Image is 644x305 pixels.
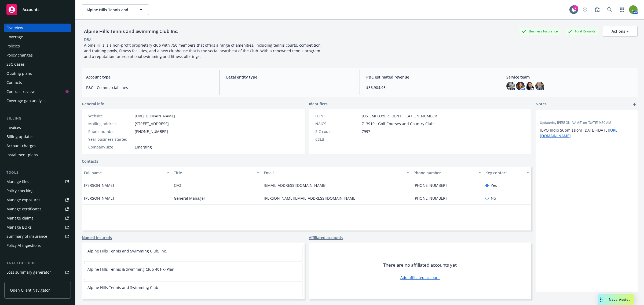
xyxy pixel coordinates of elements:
[84,37,94,42] div: DBA: -
[82,166,172,179] button: Full name
[536,110,638,143] div: -Updatedby [PERSON_NAME] on [DATE] 9:30 AM[BPO Indio Submission] [DATE]-[DATE][URL][DOMAIN_NAME]
[315,129,360,134] div: SIC code
[516,82,525,90] img: photo
[135,136,136,142] span: -
[491,183,497,188] span: Yes
[6,60,25,69] div: SSC Cases
[4,132,71,141] a: Billing updates
[603,26,638,37] button: Actions
[526,82,534,90] img: photo
[86,7,133,13] span: Alpine Hills Tennis and Swimming Club Inc.
[262,166,411,179] button: Email
[88,144,133,150] div: Company size
[86,74,213,80] span: Account type
[84,170,164,176] div: Full name
[400,275,440,280] a: Add affiliated account
[4,261,71,266] div: Analytics hub
[598,294,605,305] div: Drag to move
[483,166,531,179] button: Key contact
[580,4,590,15] a: Start snowing
[309,235,343,240] a: Affiliated accounts
[4,42,71,50] a: Policies
[506,74,633,80] span: Service team
[6,42,20,50] div: Policies
[414,170,475,176] div: Phone number
[366,74,493,80] span: P&C estimated revenue
[4,142,71,150] a: Account charges
[315,113,360,119] div: FEIN
[414,183,451,188] a: [PHONE_NUMBER]
[6,87,35,96] div: Contract review
[4,205,71,213] a: Manage certificates
[362,129,370,134] span: 7997
[135,113,175,118] a: [URL][DOMAIN_NAME]
[4,151,71,159] a: Installment plans
[485,170,523,176] div: Key contact
[4,24,71,32] a: Overview
[631,101,638,107] a: add
[135,129,168,134] span: [PHONE_NUMBER]
[174,195,205,201] span: General Manager
[4,69,71,78] a: Quoting plans
[264,196,361,201] a: [PERSON_NAME][EMAIL_ADDRESS][DOMAIN_NAME]
[82,158,98,164] a: Contacts
[6,33,23,41] div: Coverage
[6,187,34,195] div: Policy checking
[411,166,483,179] button: Phone number
[4,268,71,277] a: Loss summary generator
[6,223,32,232] div: Manage BORs
[536,101,547,107] span: Notes
[4,196,71,204] a: Manage exposures
[6,123,21,132] div: Invoices
[88,121,133,127] div: Mailing address
[6,96,46,105] div: Coverage gap analysis
[4,87,71,96] a: Contract review
[6,51,33,59] div: Policy changes
[82,235,112,240] a: Named insureds
[4,177,71,186] a: Manage files
[6,214,34,222] div: Manage claims
[264,170,403,176] div: Email
[6,241,41,250] div: Policy AI ingestions
[4,214,71,222] a: Manage claims
[174,170,254,176] div: Title
[6,268,51,277] div: Loss summary generator
[4,33,71,41] a: Coverage
[6,196,41,204] div: Manage exposures
[629,5,638,14] img: photo
[264,183,331,188] a: [EMAIL_ADDRESS][DOMAIN_NAME]
[84,195,114,201] span: [PERSON_NAME]
[4,60,71,69] a: SSC Cases
[540,120,633,125] span: Updated by [PERSON_NAME] on [DATE] 9:30 AM
[491,195,496,201] span: No
[4,123,71,132] a: Invoices
[86,85,213,90] span: P&C - Commercial lines
[519,28,561,35] div: Business Insurance
[573,5,578,10] div: 7
[617,4,627,15] a: Switch app
[592,4,603,15] a: Report a Bug
[609,297,630,302] span: Nova Assist
[4,96,71,105] a: Coverage gap analysis
[6,69,32,78] div: Quoting plans
[82,101,104,107] span: General info
[84,43,322,59] span: Alpine Hills is a non-profit proprietary club with 750 members that offers a range of amenities, ...
[414,196,451,201] a: [PHONE_NUMBER]
[315,121,360,127] div: NAICS
[135,144,152,150] span: Emerging
[309,101,328,107] span: Identifiers
[82,4,149,15] button: Alpine Hills Tennis and Swimming Club Inc.
[535,82,544,90] img: photo
[82,28,181,35] div: Alpine Hills Tennis and Swimming Club Inc.
[6,78,22,87] div: Contacts
[506,82,515,90] img: photo
[362,113,438,119] span: [US_EMPLOYER_IDENTIFICATION_NUMBER]
[6,205,42,213] div: Manage certificates
[612,26,629,36] div: Actions
[362,136,363,142] span: -
[87,285,158,290] a: Alpine Hills Tennis and Swimming Club
[226,74,353,80] span: Legal entity type
[174,183,181,188] span: CFO
[23,8,39,12] span: Accounts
